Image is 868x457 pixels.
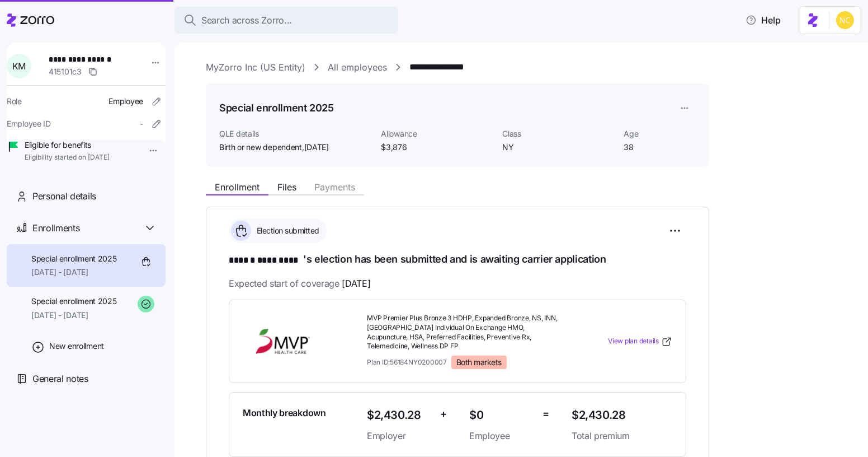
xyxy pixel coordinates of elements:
[32,221,79,235] span: Enrollments
[304,142,329,153] span: [DATE]
[32,189,96,203] span: Personal details
[456,357,502,367] span: Both markets
[229,277,370,291] span: Expected start of coverage
[608,336,672,347] a: View plan details
[243,406,326,420] span: Monthly breakdown
[229,252,686,268] h1: 's election has been submitted and is awaiting carrier application
[219,101,334,115] h1: Special enrollment 2025
[572,406,672,425] span: $2,430.28
[608,336,659,347] span: View plan details
[367,406,431,425] span: $2,430.28
[32,372,88,386] span: General notes
[469,429,534,443] span: Employee
[253,225,319,236] span: Election submitted
[25,139,110,151] span: Eligible for benefits
[31,310,117,321] span: [DATE] - [DATE]
[624,142,696,153] span: 38
[367,357,447,367] span: Plan ID: 56184NY0200007
[206,60,305,74] a: MyZorro Inc (US Entity)
[49,66,82,77] span: 415101c3
[7,96,22,107] span: Role
[174,7,398,34] button: Search across Zorro...
[381,142,493,153] span: $3,876
[367,429,431,443] span: Employer
[572,429,672,443] span: Total premium
[7,118,51,129] span: Employee ID
[502,128,615,139] span: Class
[836,11,854,29] img: e03b911e832a6112bf72643c5874f8d8
[746,13,781,27] span: Help
[502,142,615,153] span: NY
[624,128,696,139] span: Age
[31,253,117,264] span: Special enrollment 2025
[12,62,26,71] span: K M
[469,406,534,425] span: $0
[277,183,296,192] span: Files
[31,267,117,278] span: [DATE] - [DATE]
[215,183,260,192] span: Enrollment
[49,341,104,352] span: New enrollment
[367,314,563,351] span: MVP Premier Plus Bronze 3 HDHP, Expanded Bronze, NS, INN, [GEOGRAPHIC_DATA] Individual On Exchang...
[201,13,292,27] span: Search across Zorro...
[440,406,447,422] span: +
[342,277,370,291] span: [DATE]
[243,329,323,355] img: MVP Health Plans
[140,118,143,129] span: -
[381,128,493,139] span: Allowance
[219,128,372,139] span: QLE details
[219,142,329,153] span: Birth or new dependent ,
[25,153,110,162] span: Eligibility started on [DATE]
[108,96,143,107] span: Employee
[31,296,117,307] span: Special enrollment 2025
[737,9,790,31] button: Help
[314,183,355,192] span: Payments
[542,406,549,422] span: =
[328,60,387,74] a: All employees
